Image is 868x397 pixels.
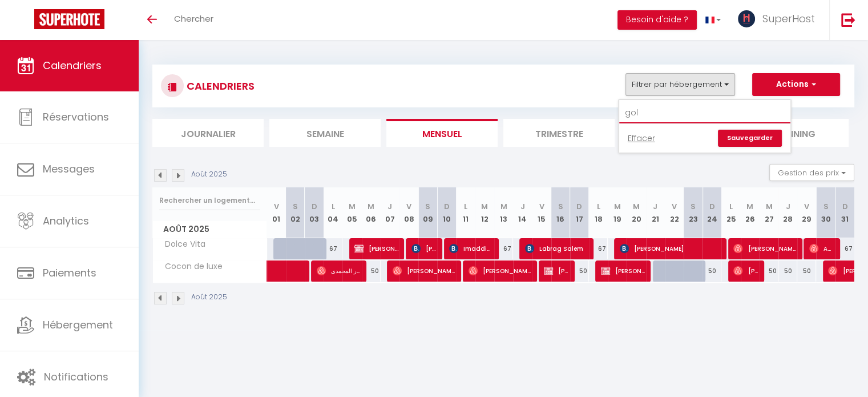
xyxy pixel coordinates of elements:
span: Imaddine Antra [449,238,493,259]
span: Août 2025 [153,221,267,238]
abbr: S [823,201,828,212]
th: 10 [437,187,456,238]
span: Labrag Salem [525,238,588,259]
div: 50 [760,260,778,282]
th: 05 [342,187,361,238]
li: Journalier [152,119,264,147]
abbr: M [349,201,356,212]
abbr: S [691,201,696,212]
span: Calendriers [43,58,102,73]
abbr: S [293,201,298,212]
span: [PERSON_NAME] [411,238,437,259]
abbr: M [614,201,621,212]
button: Actions [752,73,840,96]
span: [PERSON_NAME] [544,260,569,282]
th: 28 [778,187,797,238]
div: 67 [494,238,513,259]
abbr: V [406,201,411,212]
th: 27 [760,187,778,238]
a: Effacer [628,132,655,145]
span: [PERSON_NAME] [601,260,645,282]
th: 26 [741,187,760,238]
th: 12 [475,187,494,238]
p: Août 2025 [191,292,227,303]
div: 50 [362,260,381,282]
th: 30 [816,187,835,238]
span: [PERSON_NAME] [733,260,758,282]
th: 24 [703,187,721,238]
span: Cocon de luxe [155,260,225,273]
span: Analytics [43,214,89,228]
th: 02 [286,187,305,238]
span: Chercher [174,13,213,25]
button: Filtrer par hébergement [625,73,735,96]
th: 21 [646,187,665,238]
abbr: M [500,201,507,212]
th: 01 [267,187,286,238]
span: [PERSON_NAME] [354,238,398,259]
span: [PERSON_NAME] [393,260,455,282]
abbr: J [520,201,525,212]
div: 50 [778,260,797,282]
th: 15 [532,187,551,238]
abbr: J [387,201,392,212]
div: 50 [570,260,589,282]
abbr: L [464,201,467,212]
th: 16 [551,187,570,238]
abbr: V [274,201,279,212]
abbr: M [746,201,753,212]
li: Trimestre [503,119,615,147]
div: 67 [835,238,854,259]
th: 23 [684,187,703,238]
button: Besoin d'aide ? [617,10,697,30]
span: [PERSON_NAME] [620,238,720,259]
li: Semaine [269,119,381,147]
th: 07 [381,187,399,238]
th: 20 [627,187,645,238]
img: Super Booking [34,9,104,29]
span: Réservations [43,110,109,124]
th: 08 [399,187,418,238]
th: 11 [457,187,475,238]
abbr: L [332,201,335,212]
h3: CALENDRIERS [184,73,255,99]
th: 14 [513,187,532,238]
abbr: L [729,201,733,212]
li: Mensuel [386,119,498,147]
div: 67 [589,238,608,259]
abbr: D [576,201,582,212]
div: 67 [324,238,342,259]
th: 29 [797,187,816,238]
th: 06 [362,187,381,238]
input: Rechercher un logement... [619,103,790,123]
li: Planning [737,119,849,147]
img: logout [841,13,855,27]
abbr: M [368,201,374,212]
span: [PERSON_NAME] [733,238,796,259]
div: Filtrer par hébergement [618,99,792,154]
abbr: D [444,201,450,212]
abbr: D [842,201,848,212]
span: بندر المحمدي [317,260,361,282]
p: Août 2025 [191,169,227,180]
div: 50 [703,260,721,282]
abbr: L [597,201,600,212]
th: 25 [721,187,740,238]
abbr: D [312,201,317,212]
input: Rechercher un logement... [159,190,260,211]
abbr: M [633,201,640,212]
abbr: S [425,201,430,212]
abbr: J [653,201,657,212]
span: Messages [43,162,95,176]
th: 09 [418,187,437,238]
th: 31 [835,187,854,238]
abbr: S [558,201,563,212]
th: 22 [665,187,684,238]
span: Amel Sediri [809,238,834,259]
span: Hébergement [43,318,113,332]
span: [PERSON_NAME] [469,260,531,282]
div: 50 [797,260,816,282]
abbr: V [539,201,544,212]
span: Paiements [43,266,96,280]
abbr: M [765,201,772,212]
